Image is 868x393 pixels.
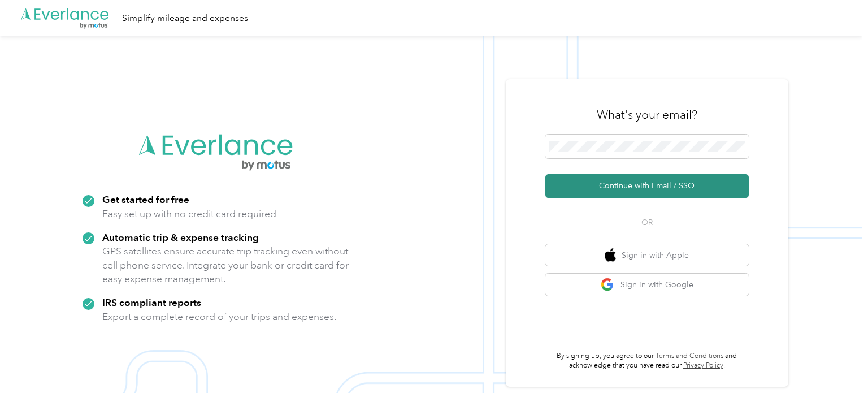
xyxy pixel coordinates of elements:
button: Continue with Email / SSO [545,174,749,198]
strong: Get started for free [102,193,189,205]
a: Privacy Policy [683,361,723,370]
strong: Automatic trip & expense tracking [102,231,259,243]
strong: IRS compliant reports [102,296,201,308]
span: OR [627,217,667,228]
a: Terms and Conditions [656,352,723,360]
div: Simplify mileage and expenses [122,11,248,25]
p: Easy set up with no credit card required [102,207,276,221]
p: By signing up, you agree to our and acknowledge that you have read our . [545,351,749,371]
button: apple logoSign in with Apple [545,244,749,266]
p: GPS satellites ensure accurate trip tracking even without cell phone service. Integrate your bank... [102,244,349,286]
img: google logo [601,278,615,292]
button: google logoSign in with Google [545,274,749,296]
h3: What's your email? [597,107,697,123]
img: apple logo [605,248,616,262]
p: Export a complete record of your trips and expenses. [102,310,336,324]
